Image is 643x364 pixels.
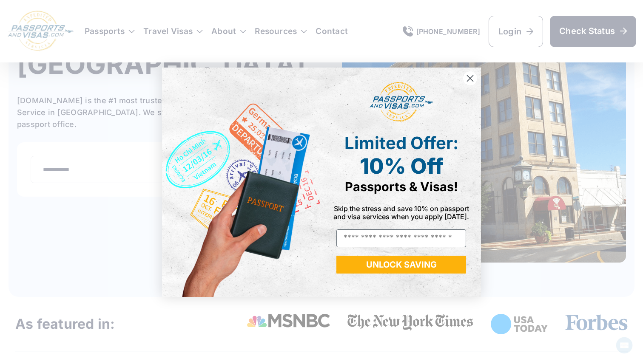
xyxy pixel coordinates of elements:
[463,71,478,86] button: Close dialog
[336,256,466,274] button: UNLOCK SAVING
[162,68,321,297] img: de9cda0d-0715-46ca-9a25-073762a91ba7.png
[614,335,634,356] iframe: Intercom live chat
[360,153,443,179] span: 10% Off
[370,82,433,122] img: passports and visas
[345,179,458,194] span: Passports & Visas!
[344,133,458,153] span: Limited Offer:
[333,204,469,221] span: Skip the stress and save 10% on passport and visa services when you apply [DATE].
